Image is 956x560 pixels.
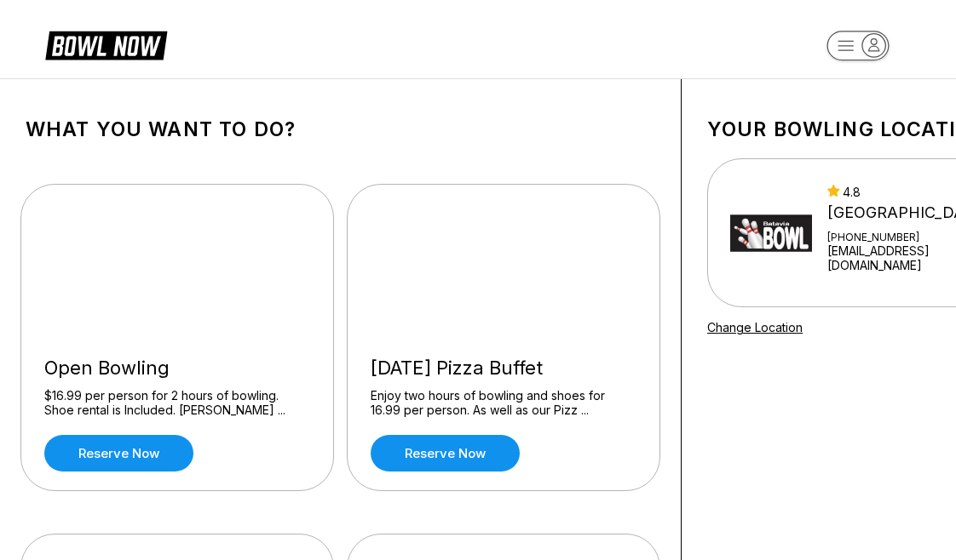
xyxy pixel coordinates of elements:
a: Reserve now [371,435,520,471]
a: Reserve now [44,435,193,471]
h1: What you want to do? [26,117,655,141]
img: Open Bowling [21,185,335,338]
img: Wednesday Pizza Buffet [348,185,661,338]
div: $16.99 per person for 2 hours of bowling. Shoe rental is Included. [PERSON_NAME] ... [44,388,310,418]
img: Batavia Bowl [730,186,812,280]
div: Open Bowling [44,357,310,380]
div: [DATE] Pizza Buffet [371,357,636,380]
a: Change Location [707,320,803,334]
div: Enjoy two hours of bowling and shoes for 16.99 per person. As well as our Pizz ... [371,388,636,418]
